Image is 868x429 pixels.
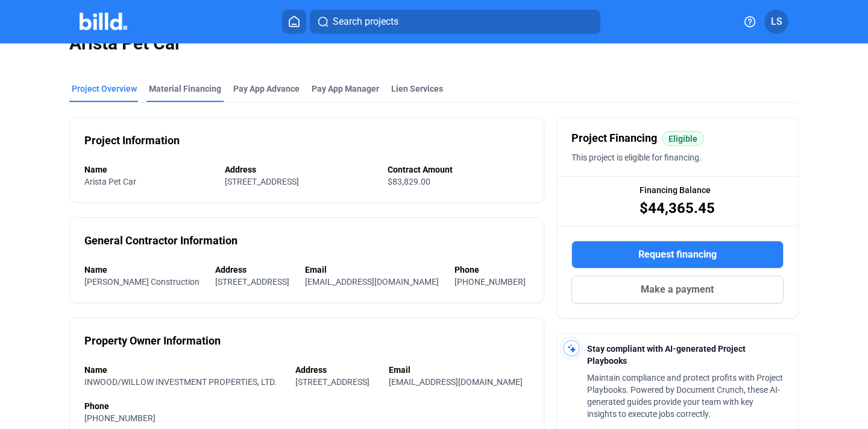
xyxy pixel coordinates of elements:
span: This project is eligible for financing. [571,153,702,162]
button: Search projects [310,10,600,34]
div: General Contractor Information [84,232,237,249]
span: [EMAIL_ADDRESS][DOMAIN_NAME] [389,377,523,387]
span: Arista Pet Car [84,177,136,186]
div: Project Overview [72,83,137,95]
span: Make a payment [641,282,714,297]
button: Request financing [571,241,784,269]
div: Lien Services [391,83,443,95]
span: [STREET_ADDRESS] [295,377,370,387]
span: [STREET_ADDRESS] [225,177,299,186]
span: Search projects [333,14,398,29]
div: Pay App Advance [233,83,300,95]
span: [PHONE_NUMBER] [454,277,526,287]
span: Financing Balance [640,184,711,196]
div: Phone [84,400,529,412]
div: Name [84,164,213,176]
span: $83,829.00 [388,177,430,186]
span: [EMAIL_ADDRESS][DOMAIN_NAME] [305,277,439,287]
span: Arista Pet Car [69,32,799,55]
div: Property Owner Information [84,332,221,349]
button: LS [764,10,788,34]
img: Billd Company Logo [80,13,127,30]
div: Project Information [84,132,180,149]
span: Maintain compliance and protect profits with Project Playbooks. Powered by Document Crunch, these... [587,373,783,419]
div: Address [295,364,376,376]
span: [PERSON_NAME] Construction [84,277,200,287]
div: Name [84,364,283,376]
span: Request financing [638,247,717,262]
span: Pay App Manager [312,83,379,95]
div: Contract Amount [388,164,529,176]
span: [STREET_ADDRESS] [215,277,289,287]
div: Email [305,264,442,276]
button: Make a payment [571,276,784,303]
mat-chip: Eligible [662,131,704,146]
div: Material Financing [149,83,221,95]
div: Name [84,264,203,276]
div: Email [389,364,529,376]
div: Address [225,164,376,176]
span: INWOOD/WILLOW INVESTMENT PROPERTIES, LTD. [84,377,277,387]
div: Address [215,264,293,276]
span: Stay compliant with AI-generated Project Playbooks [587,344,746,366]
div: Phone [454,264,529,276]
span: [PHONE_NUMBER] [84,413,156,423]
span: $44,365.45 [640,199,715,218]
span: Project Financing [571,130,657,147]
span: LS [771,14,782,29]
